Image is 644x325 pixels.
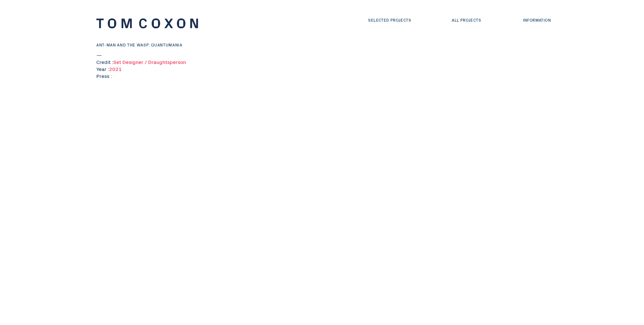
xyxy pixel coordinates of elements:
[113,58,186,65] span: Set Designer / Draughtsperson
[96,18,198,28] img: tclogo.svg
[96,51,223,58] div: —
[96,58,223,65] div: Credit :
[96,42,223,48] h1: Ant-Man and the Wasp: Quantumania
[368,17,411,23] a: Selected Projects
[523,17,551,23] a: Information
[96,65,223,72] div: Year :
[109,65,122,72] span: 2021
[452,17,481,23] a: All Projects
[96,72,114,120] div: Press :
